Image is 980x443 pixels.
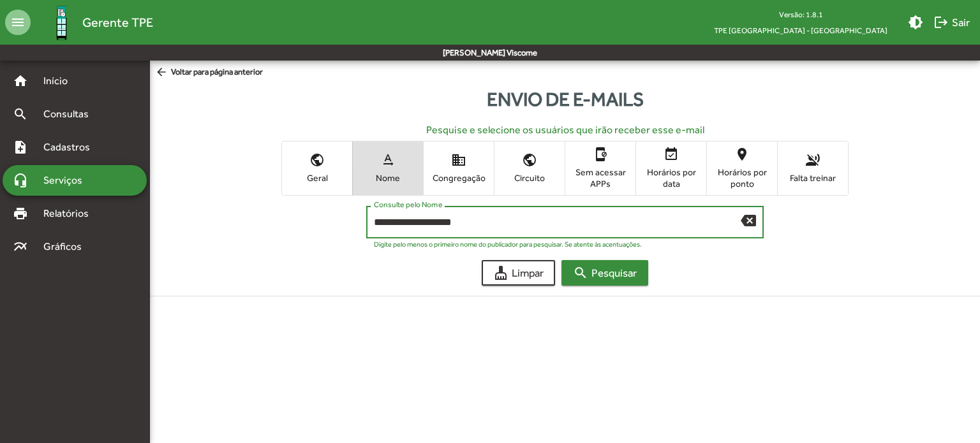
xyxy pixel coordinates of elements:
span: TPE [GEOGRAPHIC_DATA] - [GEOGRAPHIC_DATA] [704,22,898,38]
mat-icon: voice_over_off [805,152,820,168]
mat-icon: search [573,265,588,280]
button: Congregação [424,142,494,194]
span: Gerente TPE [82,12,153,33]
mat-icon: menu [5,10,31,35]
button: Circuito [494,142,565,194]
mat-icon: app_blocking [593,147,608,162]
mat-icon: cleaning_services [493,265,509,280]
button: Nome [353,142,423,194]
mat-icon: brightness_medium [908,15,923,30]
span: Circuito [498,172,561,184]
span: Geral [285,172,349,184]
span: Sem acessar APPs [568,166,632,189]
div: Envio de e-mails [150,85,980,113]
mat-icon: arrow_back [155,66,171,80]
mat-hint: Digite pelo menos o primeiro nome do publicador para pesquisar. Se atente às acentuações. [374,240,642,248]
span: Nome [356,172,420,184]
mat-icon: logout [933,15,949,30]
span: Serviços [36,173,100,188]
mat-icon: home [13,73,28,89]
mat-icon: print [13,206,28,221]
button: Pesquisar [561,260,648,286]
button: Sem acessar APPs [565,142,635,194]
span: Gráficos [36,239,99,254]
mat-icon: location_on [734,147,750,162]
span: Início [36,73,86,89]
mat-icon: domain [451,152,466,168]
mat-icon: note_add [13,140,28,155]
button: Geral [282,142,352,194]
span: Congregação [427,172,491,184]
div: Versão: 1.8.1 [704,6,898,22]
button: Horários por ponto [707,142,777,194]
mat-icon: multiline_chart [13,239,28,254]
span: Cadastros [36,140,107,155]
mat-icon: event_available [664,147,679,162]
button: Sair [928,11,975,34]
mat-icon: public [309,152,325,168]
mat-icon: backspace [741,212,756,228]
span: Pesquisar [573,261,637,284]
span: Falta treinar [781,172,845,184]
mat-icon: headset_mic [13,173,28,188]
a: Gerente TPE [31,2,153,43]
mat-icon: public [522,152,537,168]
span: Horários por ponto [710,166,774,189]
button: Limpar [482,260,555,286]
mat-icon: search [13,106,28,122]
span: Limpar [493,261,544,284]
button: Horários por data [636,142,706,194]
img: Logo [41,2,82,43]
h6: Pesquise e selecione os usuários que irão receber esse e-mail [160,124,970,136]
button: Falta treinar [778,142,848,194]
span: Voltar para página anterior [155,66,263,80]
span: Consultas [36,106,105,122]
span: Sair [933,11,970,34]
span: Relatórios [36,206,105,221]
mat-icon: text_rotation_none [380,152,396,168]
span: Horários por data [639,166,703,189]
